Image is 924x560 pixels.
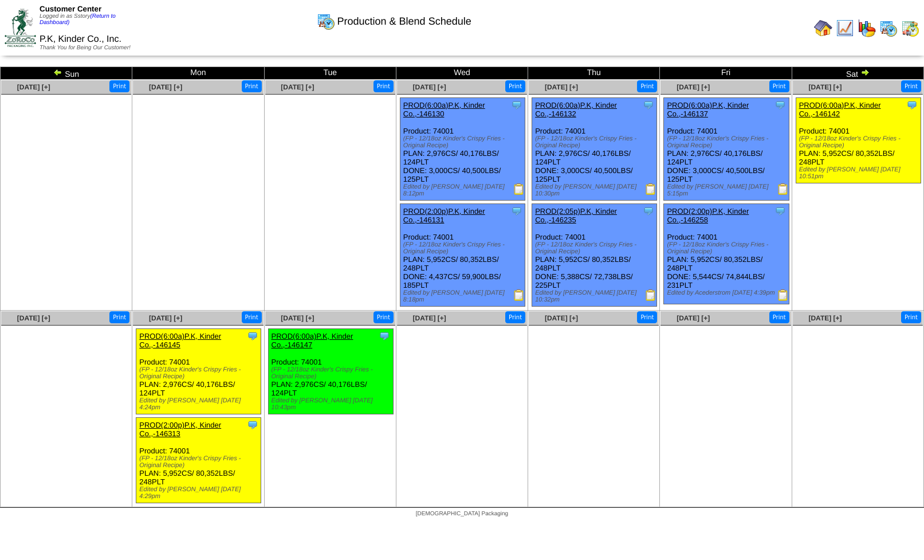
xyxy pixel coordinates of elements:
div: Product: 74001 PLAN: 2,976CS / 40,176LBS / 124PLT DONE: 3,000CS / 40,500LBS / 125PLT [532,98,657,201]
div: Product: 74001 PLAN: 2,976CS / 40,176LBS / 124PLT DONE: 3,000CS / 40,500LBS / 125PLT [400,98,525,201]
a: [DATE] [+] [545,83,578,91]
div: (FP - 12/18oz Kinder's Crispy Fries - Original Recipe) [667,241,788,255]
div: Edited by [PERSON_NAME] [DATE] 10:43pm [272,397,393,411]
td: Tue [264,67,396,80]
img: calendarprod.gif [879,19,898,37]
a: [DATE] [+] [281,314,314,322]
a: [DATE] [+] [17,314,50,322]
span: Logged in as Sstory [40,13,116,26]
div: Edited by [PERSON_NAME] [DATE] 4:24pm [139,397,261,411]
td: Thu [528,67,660,80]
td: Fri [660,67,792,80]
div: Edited by [PERSON_NAME] [DATE] 10:32pm [535,289,656,303]
span: Production & Blend Schedule [337,15,471,28]
img: Tooltip [511,205,522,217]
div: (FP - 12/18oz Kinder's Crispy Fries - Original Recipe) [139,455,261,469]
div: Edited by [PERSON_NAME] [DATE] 10:51pm [799,166,921,180]
div: (FP - 12/18oz Kinder's Crispy Fries - Original Recipe) [403,241,525,255]
a: [DATE] [+] [17,83,50,91]
img: Tooltip [643,205,654,217]
button: Print [109,311,129,323]
img: Tooltip [774,99,786,111]
div: Product: 74001 PLAN: 2,976CS / 40,176LBS / 124PLT DONE: 3,000CS / 40,500LBS / 125PLT [664,98,789,201]
td: Sat [792,67,923,80]
a: [DATE] [+] [808,83,842,91]
a: [DATE] [+] [413,314,446,322]
img: Production Report [513,289,525,301]
span: [DATE] [+] [149,314,182,322]
button: Print [242,80,262,92]
a: PROD(6:00a)P.K, Kinder Co.,-146132 [535,101,617,118]
div: (FP - 12/18oz Kinder's Crispy Fries - Original Recipe) [403,135,525,149]
td: Sun [1,67,132,80]
span: [DEMOGRAPHIC_DATA] Packaging [416,511,508,517]
img: arrowleft.gif [53,68,62,77]
a: (Return to Dashboard) [40,13,116,26]
a: PROD(6:00a)P.K, Kinder Co.,-146147 [272,332,353,349]
img: Tooltip [511,99,522,111]
img: Production Report [645,289,656,301]
img: calendarprod.gif [317,12,335,30]
div: Edited by [PERSON_NAME] [DATE] 8:12pm [403,183,525,197]
button: Print [769,80,789,92]
img: home.gif [814,19,832,37]
a: [DATE] [+] [677,314,710,322]
div: Edited by [PERSON_NAME] [DATE] 5:15pm [667,183,788,197]
a: [DATE] [+] [413,83,446,91]
img: Production Report [513,183,525,195]
button: Print [769,311,789,323]
img: line_graph.gif [836,19,854,37]
button: Print [109,80,129,92]
img: graph.gif [858,19,876,37]
a: PROD(2:00p)P.K, Kinder Co.,-146131 [403,207,485,224]
div: Edited by [PERSON_NAME] [DATE] 10:30pm [535,183,656,197]
span: Customer Center [40,5,101,13]
span: Thank You for Being Our Customer! [40,45,131,51]
div: (FP - 12/18oz Kinder's Crispy Fries - Original Recipe) [139,366,261,380]
a: PROD(2:05p)P.K, Kinder Co.,-146235 [535,207,617,224]
div: (FP - 12/18oz Kinder's Crispy Fries - Original Recipe) [535,135,656,149]
img: Tooltip [379,330,390,342]
a: PROD(2:00p)P.K, Kinder Co.,-146313 [139,421,221,438]
div: Product: 74001 PLAN: 5,952CS / 80,352LBS / 248PLT [796,98,921,183]
a: [DATE] [+] [149,83,182,91]
button: Print [242,311,262,323]
img: calendarinout.gif [901,19,919,37]
div: (FP - 12/18oz Kinder's Crispy Fries - Original Recipe) [667,135,788,149]
a: PROD(2:00p)P.K, Kinder Co.,-146258 [667,207,749,224]
div: (FP - 12/18oz Kinder's Crispy Fries - Original Recipe) [535,241,656,255]
a: [DATE] [+] [808,314,842,322]
td: Wed [396,67,528,80]
div: Edited by Acederstrom [DATE] 4:39pm [667,289,788,296]
a: [DATE] [+] [677,83,710,91]
div: Product: 74001 PLAN: 5,952CS / 80,352LBS / 248PLT DONE: 5,544CS / 74,844LBS / 231PLT [664,204,789,304]
img: Tooltip [247,330,258,342]
div: Edited by [PERSON_NAME] [DATE] 8:18pm [403,289,525,303]
div: (FP - 12/18oz Kinder's Crispy Fries - Original Recipe) [799,135,921,149]
div: Product: 74001 PLAN: 5,952CS / 80,352LBS / 248PLT DONE: 5,388CS / 72,738LBS / 225PLT [532,204,657,307]
button: Print [505,311,525,323]
button: Print [901,311,921,323]
button: Print [373,80,394,92]
a: PROD(6:00a)P.K, Kinder Co.,-146137 [667,101,749,118]
div: Product: 74001 PLAN: 5,952CS / 80,352LBS / 248PLT DONE: 4,437CS / 59,900LBS / 185PLT [400,204,525,307]
img: Production Report [777,289,789,301]
img: Tooltip [774,205,786,217]
td: Mon [132,67,264,80]
span: [DATE] [+] [545,314,578,322]
a: [DATE] [+] [281,83,314,91]
div: Product: 74001 PLAN: 2,976CS / 40,176LBS / 124PLT [136,329,261,414]
button: Print [505,80,525,92]
a: PROD(6:00a)P.K, Kinder Co.,-146145 [139,332,221,349]
a: PROD(6:00a)P.K, Kinder Co.,-146142 [799,101,881,118]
